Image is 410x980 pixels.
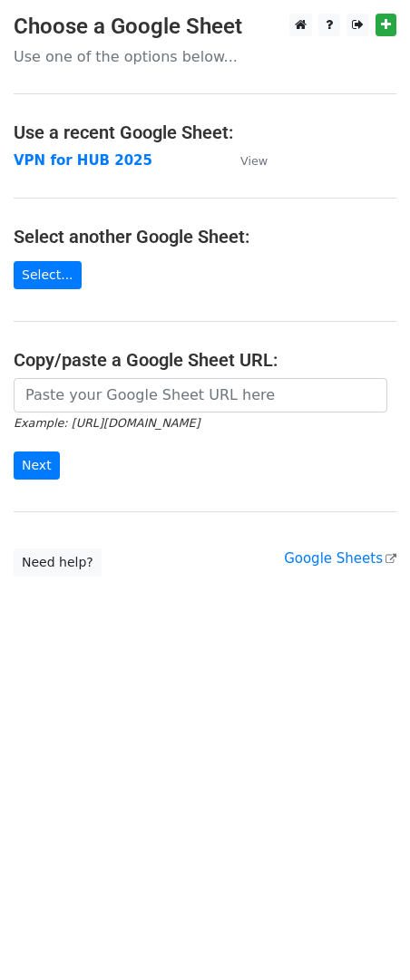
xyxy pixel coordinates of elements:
a: Select... [14,261,82,289]
small: Example: [URL][DOMAIN_NAME] [14,416,200,430]
a: View [222,152,268,169]
h3: Choose a Google Sheet [14,14,396,40]
input: Paste your Google Sheet URL here [14,378,387,412]
a: Google Sheets [284,550,396,567]
h4: Select another Google Sheet: [14,226,396,247]
a: Need help? [14,548,102,577]
p: Use one of the options below... [14,47,396,66]
small: View [240,154,268,168]
a: VPN for HUB 2025 [14,152,152,169]
h4: Use a recent Google Sheet: [14,121,396,143]
input: Next [14,451,60,480]
h4: Copy/paste a Google Sheet URL: [14,349,396,371]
